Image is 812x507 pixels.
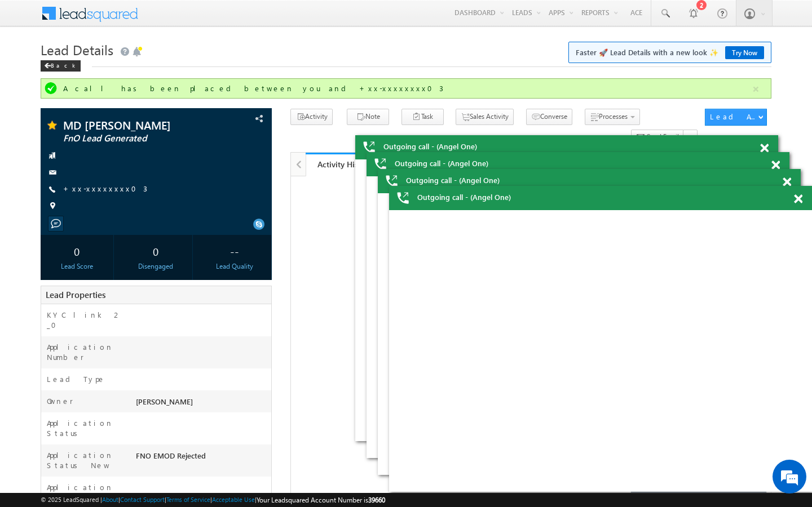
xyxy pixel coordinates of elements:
[290,109,333,125] button: Activity
[120,496,165,503] a: Contact Support
[63,83,751,94] div: A call has been placed between you and +xx-xxxxxxxx03
[102,496,118,503] a: About
[122,241,189,261] div: 0
[47,450,125,470] label: Application Status New
[41,60,86,69] a: Back
[47,374,105,384] label: Lead Type
[314,159,376,170] div: Activity History
[368,496,385,504] span: 39660
[526,109,572,125] button: Converse
[212,496,255,503] a: Acceptable Use
[47,342,125,362] label: Application Number
[725,46,764,59] a: Try Now
[63,184,147,193] a: +xx-xxxxxxxx03
[395,158,488,168] span: Outgoing call - (Angel One)
[47,310,125,330] label: KYC link 2_0
[201,241,268,261] div: --
[406,175,500,185] span: Outgoing call - (Angel One)
[41,60,81,72] div: Back
[47,396,73,406] label: Owner
[63,119,206,131] span: MD [PERSON_NAME]
[417,192,511,202] span: Outgoing call - (Angel One)
[166,496,210,503] a: Terms of Service
[306,153,385,176] a: Activity History
[585,109,640,125] button: Processes
[456,109,514,125] button: Sales Activity
[201,261,268,272] div: Lead Quality
[631,130,684,146] button: Send Email
[401,109,444,125] button: Task
[647,132,679,142] span: Send Email
[347,109,389,125] button: Note
[46,289,105,300] span: Lead Properties
[710,112,758,122] div: Lead Actions
[63,133,206,144] span: FnO Lead Generated
[133,450,271,466] div: FNO EMOD Rejected
[705,109,767,126] button: Lead Actions
[599,112,628,121] span: Processes
[43,241,111,261] div: 0
[257,496,385,504] span: Your Leadsquared Account Number is
[136,397,193,406] span: [PERSON_NAME]
[576,47,764,58] span: Faster 🚀 Lead Details with a new look ✨
[41,495,385,505] span: © 2025 LeadSquared | | | | |
[47,418,125,438] label: Application Status
[43,261,111,272] div: Lead Score
[41,41,113,59] span: Lead Details
[383,141,477,152] span: Outgoing call - (Angel One)
[122,261,189,272] div: Disengaged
